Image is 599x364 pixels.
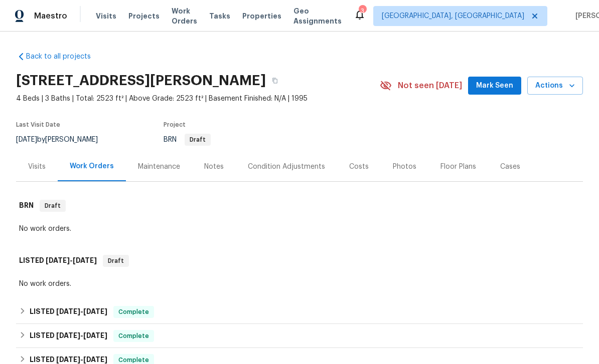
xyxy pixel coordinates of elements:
[56,356,80,363] span: [DATE]
[476,80,513,92] span: Mark Seen
[56,332,80,339] span: [DATE]
[83,332,107,339] span: [DATE]
[398,81,462,91] span: Not seen [DATE]
[440,162,476,172] div: Floor Plans
[468,77,521,95] button: Mark Seen
[83,356,107,363] span: [DATE]
[164,136,211,143] span: BRN
[19,279,580,289] div: No work orders.
[16,245,583,277] div: LISTED [DATE]-[DATE]Draft
[16,134,110,146] div: by [PERSON_NAME]
[535,80,575,92] span: Actions
[16,190,583,222] div: BRN Draft
[19,224,580,234] div: No work orders.
[114,331,153,341] span: Complete
[16,122,60,128] span: Last Visit Date
[16,300,583,324] div: LISTED [DATE]-[DATE]Complete
[393,162,416,172] div: Photos
[128,11,160,21] span: Projects
[73,257,97,264] span: [DATE]
[34,11,67,21] span: Maestro
[164,122,186,128] span: Project
[30,306,107,318] h6: LISTED
[138,162,180,172] div: Maintenance
[19,200,34,212] h6: BRN
[248,162,325,172] div: Condition Adjustments
[96,11,116,21] span: Visits
[16,52,112,62] a: Back to all projects
[56,356,107,363] span: -
[242,11,281,21] span: Properties
[104,256,128,266] span: Draft
[16,94,380,104] span: 4 Beds | 3 Baths | Total: 2523 ft² | Above Grade: 2523 ft² | Basement Finished: N/A | 1995
[204,162,224,172] div: Notes
[46,257,97,264] span: -
[186,137,210,143] span: Draft
[382,11,524,21] span: [GEOGRAPHIC_DATA], [GEOGRAPHIC_DATA]
[41,201,65,211] span: Draft
[28,162,46,172] div: Visits
[83,308,107,315] span: [DATE]
[209,13,230,20] span: Tasks
[46,257,70,264] span: [DATE]
[56,308,80,315] span: [DATE]
[359,6,366,16] div: 3
[19,255,97,267] h6: LISTED
[16,76,266,86] h2: [STREET_ADDRESS][PERSON_NAME]
[70,161,114,171] div: Work Orders
[114,307,153,317] span: Complete
[16,324,583,348] div: LISTED [DATE]-[DATE]Complete
[30,330,107,342] h6: LISTED
[500,162,520,172] div: Cases
[293,6,342,26] span: Geo Assignments
[56,332,107,339] span: -
[172,6,197,26] span: Work Orders
[266,72,284,90] button: Copy Address
[56,308,107,315] span: -
[349,162,369,172] div: Costs
[16,136,37,143] span: [DATE]
[527,77,583,95] button: Actions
